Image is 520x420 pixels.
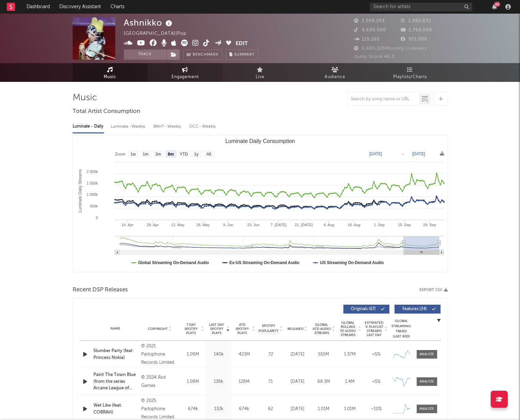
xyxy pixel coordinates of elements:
button: Export CSV [419,288,448,292]
span: Last Day Spotify Plays [208,323,226,335]
a: Wet Like (feat. COBRAH) [93,402,138,416]
div: © 2021 Parlophone Records Limited. [141,342,178,367]
a: Paint The Town Blue (from the series Arcane League of Legends) [93,372,138,392]
a: Live [223,63,298,82]
text: Luminate Daily Consumption [225,138,295,144]
div: OCC - Weekly [189,121,217,132]
button: Features(24) [395,305,441,314]
div: 132k [208,406,230,412]
text: US Streaming On-Demand Audio [320,260,384,265]
div: 674k [182,406,204,412]
span: Audience [325,73,345,81]
input: Search for artists [370,3,472,11]
div: 138k [208,378,230,385]
svg: Luminate Daily Consumption [73,135,447,272]
text: 1m [143,152,148,157]
span: ATD Spotify Plays [233,323,251,335]
text: 1 500k [86,181,98,185]
text: Ex-US Streaming On-Demand Audio [229,260,299,265]
span: Live [256,73,265,81]
text: 29. Sep [423,223,436,227]
div: 72 [259,351,283,358]
button: Edit [236,40,248,48]
text: 9. Jun [223,223,233,227]
div: 89 [494,2,500,7]
div: [GEOGRAPHIC_DATA] | Pop [124,30,194,38]
div: 555M [312,351,335,358]
div: BMAT - Weekly [153,121,182,132]
text: 1w [130,152,136,157]
span: Benchmark [193,51,219,59]
text: [DATE] [369,151,382,156]
text: 4. Aug [323,223,334,227]
text: 14. Apr [121,223,133,227]
span: 4,600,000 [354,28,386,32]
span: Playlists/Charts [393,73,427,81]
text: 1. Sep [374,223,385,227]
text: Zoom [115,152,125,157]
div: 68.3M [312,378,335,385]
div: 423M [233,351,255,358]
div: Luminate - Daily [73,121,104,132]
span: 2,598,293 [354,19,385,23]
text: 26. May [196,223,210,227]
text: 15. Sep [398,223,411,227]
span: 119,260 [354,37,380,42]
span: 1,982,832 [401,19,431,23]
text: YTD [179,152,188,157]
text: [DATE] [412,151,425,156]
button: Originals(67) [343,305,389,314]
text: 21. [DATE] [295,223,313,227]
span: Recent DSP Releases [73,286,128,294]
a: Slumber Party (feat. Princess Nokia) [93,348,138,361]
div: 674k [233,406,255,412]
div: 71 [259,378,283,385]
span: 2,760,000 [401,28,432,32]
text: 500k [90,204,98,208]
a: Playlists/Charts [373,63,448,82]
text: All [206,152,211,157]
div: 1.09M [182,351,204,358]
text: 18. Aug [347,223,360,227]
span: 501,000 [401,37,427,42]
text: 0 [95,216,98,220]
div: 1.4M [339,378,361,385]
span: Global Rolling 7D Audio Streams [339,321,357,337]
a: Audience [298,63,373,82]
span: Spotify Popularity [258,323,279,334]
span: Features ( 24 ) [399,307,430,311]
text: 12. May [171,223,184,227]
div: <5% [365,351,388,358]
div: <5% [365,378,388,385]
div: 140k [208,351,230,358]
div: 1.01M [339,406,361,412]
text: 1 000k [86,192,98,197]
div: 62 [259,406,283,412]
div: Luminate - Weekly [111,121,147,132]
div: Ashnikko [124,17,174,28]
text: Luminate Daily Streams [78,169,83,213]
div: 1.01M [312,406,335,412]
text: Global Streaming On-Demand Audio [138,260,209,265]
span: Total Artist Consumption [73,107,140,116]
div: [DATE] [286,351,309,358]
div: 1.08M [182,378,204,385]
span: Music [104,73,116,81]
span: Summary [234,53,254,57]
div: [DATE] [286,406,309,412]
text: 2 000k [86,170,98,174]
button: 89 [492,4,497,10]
button: Track [124,49,166,60]
text: 7. [DATE] [270,223,286,227]
div: © 2024 Riot Games [141,374,178,390]
div: ~ 10 % [365,406,388,412]
span: Engagement [172,73,199,81]
a: Music [73,63,148,82]
a: Engagement [148,63,223,82]
span: Estimated % Playlist Streams Last Day [365,321,384,337]
span: Jump Score: 46.3 [354,55,394,59]
text: → [401,151,405,156]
